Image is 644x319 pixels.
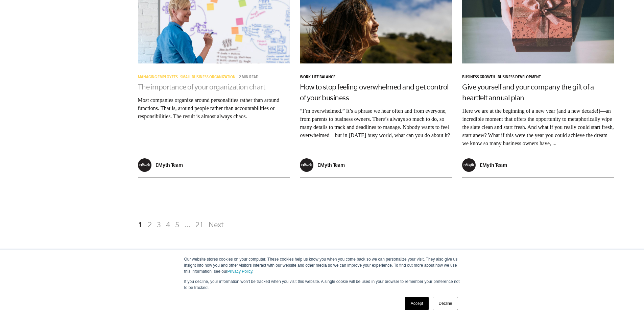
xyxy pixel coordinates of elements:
[300,107,452,139] p: “I’m overwhelmed.” It’s a phrase we hear often and from everyone, from parents to business owners...
[317,162,345,168] p: EMyth Team
[180,75,236,80] span: Small Business Organization
[462,158,476,172] img: EMyth Team - EMyth
[173,218,181,231] a: 5
[193,218,206,231] a: 21
[138,83,265,91] a: The importance of your organization chart
[433,297,458,310] a: Decline
[462,107,614,148] p: Here we are at the beginning of a new year (and a new decade!)—an incredible moment that offers t...
[155,218,163,231] a: 3
[498,75,541,80] span: Business Development
[138,96,290,121] p: Most companies organize around personalities rather than around functions. That is, around people...
[207,218,223,231] a: Next
[462,75,498,80] a: Business Growth
[228,269,253,274] a: Privacy Policy
[184,256,460,274] p: Our website stores cookies on your computer. These cookies help us know you when you come back so...
[480,162,507,168] p: EMyth Team
[239,75,259,80] p: 2 min read
[498,75,543,80] a: Business Development
[164,218,172,231] a: 4
[138,158,151,172] img: EMyth Team - EMyth
[138,75,180,80] a: Managing Employees
[156,162,183,168] p: EMyth Team
[462,83,594,102] a: Give yourself and your company the gift of a heartfelt annual plan
[462,75,495,80] span: Business Growth
[300,158,313,172] img: EMyth Team - EMyth
[138,75,178,80] span: Managing Employees
[300,83,449,102] a: How to stop feeling overwhelmed and get control of your business
[184,278,460,291] p: If you decline, your information won’t be tracked when you visit this website. A single cookie wi...
[405,297,429,310] a: Accept
[146,218,154,231] a: 2
[300,75,335,80] span: Work-Life Balance
[180,75,238,80] a: Small Business Organization
[300,75,338,80] a: Work-Life Balance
